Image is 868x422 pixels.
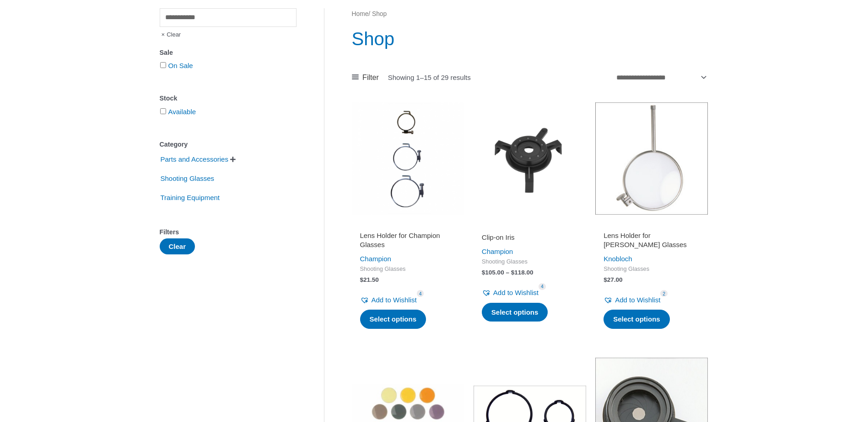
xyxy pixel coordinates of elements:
a: Knobloch [604,255,632,263]
iframe: Customer reviews powered by Trustpilot [360,220,456,231]
a: Filter [352,71,379,84]
iframe: Customer reviews powered by Trustpilot [604,220,700,231]
nav: Breadcrumb [352,8,708,20]
a: Lens Holder for [PERSON_NAME] Glasses [604,231,700,253]
span: Shooting Glasses [604,265,700,273]
a: Champion [360,255,391,263]
span: 4 [539,283,546,290]
h2: Lens Holder for Champion Glasses [360,231,456,249]
span: Filter [362,71,379,84]
div: Stock [160,92,297,105]
p: Showing 1–15 of 29 results [388,74,471,81]
bdi: 105.00 [482,269,504,276]
a: Champion [482,248,513,255]
span: Shooting Glasses [482,258,578,266]
bdi: 118.00 [511,269,534,276]
a: Training Equipment [160,193,221,200]
span: – [506,269,509,276]
span: Add to Wishlist [372,296,417,304]
a: Select options for “Clip-on Iris” [482,303,548,322]
h2: Clip-on Iris [482,233,578,242]
span: $ [604,276,607,283]
div: Filters [160,226,297,239]
input: Available [160,108,166,114]
a: Add to Wishlist [604,294,660,306]
h1: Shop [352,26,708,52]
bdi: 21.50 [360,276,379,283]
span: $ [511,269,515,276]
span: Shooting Glasses [360,265,456,273]
img: Lens Holder for Knobloch Glasses [595,102,708,215]
a: Add to Wishlist [360,294,417,306]
a: Select options for “Lens Holder for Knobloch Glasses” [604,310,670,329]
a: On Sale [168,62,193,69]
a: Parts and Accessories [160,155,229,163]
span: Parts and Accessories [160,152,229,167]
span: 4 [417,290,424,297]
a: Available [168,108,196,116]
span: Add to Wishlist [493,289,539,296]
span: Add to Wishlist [615,296,660,304]
span: $ [482,269,485,276]
a: Clip-on Iris [482,233,578,245]
bdi: 27.00 [604,276,622,283]
button: Clear [160,238,195,254]
a: Lens Holder for Champion Glasses [360,231,456,253]
span: Training Equipment [160,190,221,206]
span:  [230,156,236,163]
img: Clip-on Iris [474,102,586,215]
span: 2 [660,290,668,297]
span: $ [360,276,364,283]
a: Select options for “Lens Holder for Champion Glasses” [360,310,426,329]
div: Category [160,138,297,151]
select: Shop order [613,70,708,85]
a: Shooting Glasses [160,174,216,182]
a: Add to Wishlist [482,286,539,299]
span: Clear [160,27,181,42]
iframe: Customer reviews powered by Trustpilot [482,220,578,231]
input: On Sale [160,62,166,68]
h2: Lens Holder for [PERSON_NAME] Glasses [604,231,700,249]
div: Sale [160,46,297,59]
img: Lens Holder for Champion Glasses [352,102,464,215]
span: Shooting Glasses [160,171,216,186]
a: Home [352,11,369,17]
